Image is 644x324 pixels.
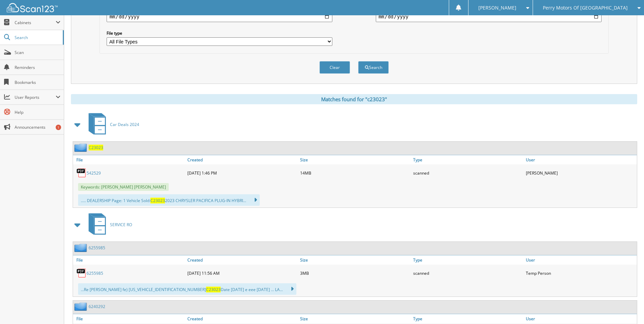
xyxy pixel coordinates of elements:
a: Size [298,314,411,323]
input: end [376,11,602,22]
a: Created [186,314,298,323]
a: Car Deals 2024 [85,111,139,138]
span: Help [15,109,60,115]
a: User [524,155,637,164]
img: folder2.png [74,143,89,152]
span: C23023 [206,287,221,292]
span: User Reports [15,94,56,100]
div: scanned [411,166,524,180]
a: 6255985 [89,245,105,251]
a: 542529 [87,170,101,176]
a: Created [186,155,298,164]
span: Reminders [15,65,60,70]
a: Type [411,314,524,323]
span: Bookmarks [15,79,60,85]
a: Created [186,255,298,265]
div: [PERSON_NAME] [524,166,637,180]
span: SERVICE RO [110,222,132,228]
a: Type [411,155,524,164]
span: Announcements [15,124,60,130]
a: File [73,155,186,164]
a: C23023 [89,145,103,150]
a: Size [298,255,411,265]
a: Size [298,155,411,164]
a: Type [411,255,524,265]
a: SERVICE RO [85,211,132,238]
span: Keywords: [PERSON_NAME] [PERSON_NAME] [78,183,169,191]
img: scan123-logo-white.svg [7,3,58,12]
img: folder2.png [74,244,89,252]
button: Search [358,61,389,74]
a: User [524,314,637,323]
a: 6255985 [87,270,103,276]
a: User [524,255,637,265]
div: Matches found for "c23023" [71,94,637,104]
div: 3MB [298,266,411,280]
span: Scan [15,50,60,55]
div: [DATE] 11:56 AM [186,266,298,280]
div: ..... DEALERSHIP Page: 1 Vehicle Sold: 2023 CHRYSLER PACIFICA PLUG-IN HYBRI... [78,194,260,206]
img: PDF.png [76,268,87,278]
span: Perry Motors Of [GEOGRAPHIC_DATA] [543,6,628,10]
div: 1 [56,125,61,130]
img: PDF.png [76,168,87,178]
span: [PERSON_NAME] [478,6,516,10]
div: 14MB [298,166,411,180]
span: Car Deals 2024 [110,122,139,127]
div: Temp Person [524,266,637,280]
span: C23023 [150,198,165,203]
a: 6240292 [89,304,105,309]
a: File [73,255,186,265]
div: ...Re [PERSON_NAME] fe) [US_VEHICLE_IDENTIFICATION_NUMBER] Date [DATE] e eee [DATE] ... LA... [78,283,296,295]
input: start [107,11,332,22]
label: File type [107,30,332,36]
span: Cabinets [15,20,56,25]
div: scanned [411,266,524,280]
button: Clear [319,61,350,74]
a: File [73,314,186,323]
span: Search [15,35,59,40]
div: [DATE] 1:46 PM [186,166,298,180]
img: folder2.png [74,302,89,311]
